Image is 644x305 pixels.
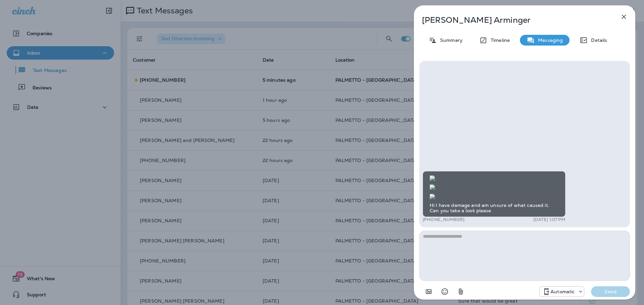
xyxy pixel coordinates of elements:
[533,217,566,222] p: [DATE] 1:07 PM
[430,184,435,190] img: twilio-download
[588,37,607,43] p: Details
[423,171,566,217] div: Hi I have damage and am unsure of what caused it. Can you take a look please
[430,175,435,181] img: twilio-download
[423,217,465,222] p: [PHONE_NUMBER]
[422,15,605,25] p: [PERSON_NAME] Arminger
[437,37,463,43] p: Summary
[438,285,451,298] button: Select an emoji
[487,37,510,43] p: Timeline
[535,37,563,43] p: Messaging
[430,194,435,199] img: twilio-download
[550,289,575,294] p: Automatic
[422,285,435,298] button: Add in a premade template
